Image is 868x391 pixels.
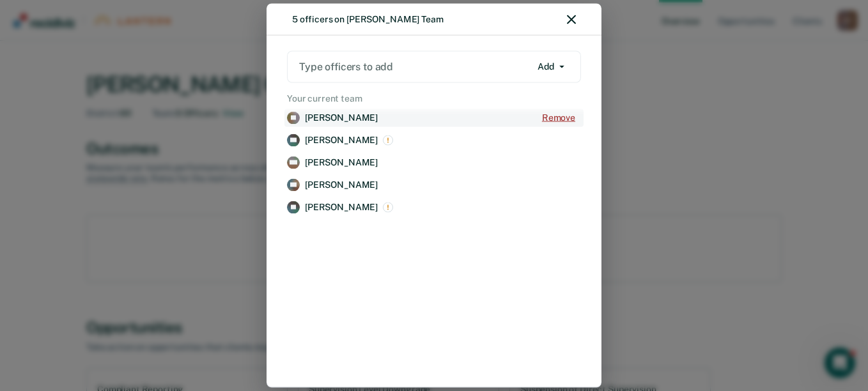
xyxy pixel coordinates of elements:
a: View supervision staff details for Dominique Hubbard [284,132,584,149]
p: [PERSON_NAME] [305,135,378,146]
p: [PERSON_NAME] [305,157,378,168]
a: View supervision staff details for Latora R. Deberry [284,109,584,126]
button: Add Latora R. Deberry to the list of officers to remove from Robert L. Todd's team. [536,109,581,126]
img: This is an excluded officer [383,203,393,213]
p: [PERSON_NAME] [305,180,378,190]
img: This is an excluded officer [383,135,393,146]
button: Add [532,56,570,77]
p: [PERSON_NAME] [305,202,378,213]
a: View supervision staff details for Monique Mason [284,154,584,171]
a: View supervision staff details for Raya Moore [284,176,584,194]
div: 5 officers on [PERSON_NAME] Team [292,14,444,25]
a: View supervision staff details for James Neal [284,199,584,216]
h2: Your current team [284,93,584,103]
p: [PERSON_NAME] [305,112,378,123]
